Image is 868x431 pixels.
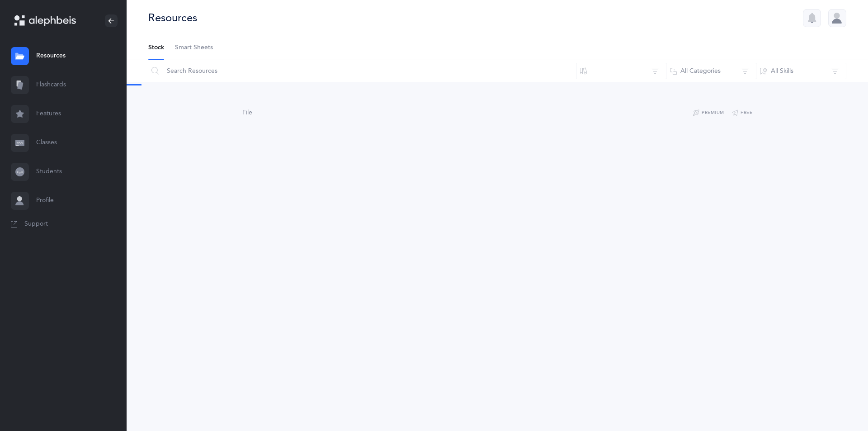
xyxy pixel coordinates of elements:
[148,60,576,82] input: Search Resources
[666,60,756,82] button: All Categories
[731,108,753,118] button: Free
[175,43,213,52] span: Smart Sheets
[148,10,197,25] div: Resources
[756,60,846,82] button: All Skills
[693,108,724,118] button: Premium
[24,220,48,229] span: Support
[242,109,252,116] span: File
